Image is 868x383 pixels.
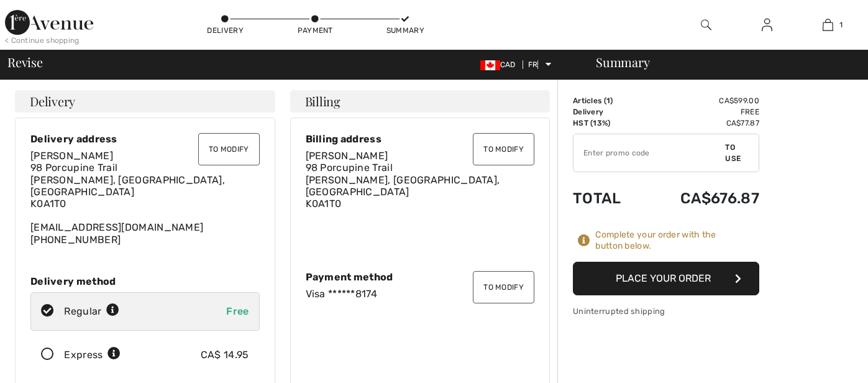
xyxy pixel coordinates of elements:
font: FR [528,60,538,69]
img: Canadian Dollar [480,60,500,70]
font: CA$ 14.95 [201,349,249,361]
font: K0A1T0 [306,198,342,210]
font: CA$77.87 [726,119,759,127]
font: Delivery method [30,275,116,287]
font: Summary [386,26,424,35]
font: Billing address [306,133,382,145]
font: Delivery [573,108,603,116]
a: Log in [752,17,782,33]
font: Place your order [616,272,711,284]
font: Revise [7,53,43,70]
button: To modify [473,133,534,165]
font: CAD [500,60,516,69]
font: Free [741,108,759,116]
img: research [701,17,711,32]
input: Promo code [573,134,725,172]
img: My cart [823,17,833,32]
a: 1 [798,17,857,32]
button: To modify [473,271,534,303]
font: Articles ( [573,96,606,105]
font: Payment [298,26,333,35]
font: To modify [483,283,524,292]
font: HST (13%) [573,119,611,127]
font: [PERSON_NAME] [30,150,113,162]
font: 1 [839,21,843,29]
font: Free [226,305,249,317]
font: To modify [483,145,524,154]
button: To modify [198,133,260,165]
img: 1st Avenue [5,10,93,35]
font: 98 Porcupine Trail [30,162,117,173]
font: Uninterrupted shipping [573,307,665,316]
font: Express [64,349,103,361]
iframe: Opens a widget where you can find more information [790,346,856,377]
font: Delivery address [30,133,117,145]
font: To use [725,143,741,163]
font: Delivery [207,26,243,35]
button: Place your order [573,262,759,295]
font: Total [573,190,621,207]
font: Regular [64,305,101,317]
font: Delivery [30,93,75,109]
font: [PERSON_NAME], [GEOGRAPHIC_DATA], [GEOGRAPHIC_DATA] [306,174,500,198]
font: Complete your order with the button below. [595,229,716,251]
font: Payment method [306,271,393,283]
img: My information [762,17,772,32]
font: [PHONE_NUMBER] [30,234,121,246]
font: CA$599.00 [719,96,759,105]
font: ) [610,96,613,105]
font: 98 Porcupine Trail [306,162,393,173]
font: To modify [209,145,249,154]
font: [EMAIL_ADDRESS][DOMAIN_NAME] [30,221,203,233]
font: K0A1T0 [30,198,66,210]
font: 1 [606,96,610,105]
font: Summary [596,53,649,70]
font: CA$676.87 [680,190,759,207]
font: < Continue shopping [5,36,80,45]
font: Billing [305,93,340,109]
font: [PERSON_NAME] [306,150,388,162]
font: [PERSON_NAME], [GEOGRAPHIC_DATA], [GEOGRAPHIC_DATA] [30,174,225,198]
